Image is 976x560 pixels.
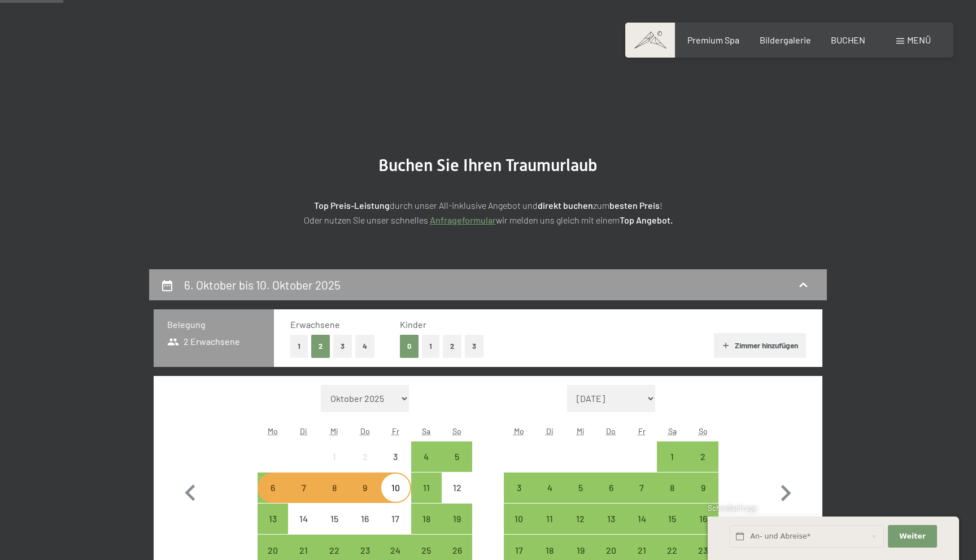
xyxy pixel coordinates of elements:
div: Anreise möglich [258,504,288,534]
span: Kinder [400,319,426,330]
div: 16 [689,514,717,542]
div: 6 [259,483,287,511]
div: 11 [412,483,441,511]
abbr: Mittwoch [330,426,338,436]
div: Anreise möglich [258,473,288,503]
div: 14 [289,514,317,542]
div: Anreise möglich [596,504,626,534]
div: Anreise nicht möglich [319,504,350,534]
span: Bildergalerie [760,34,811,45]
div: Anreise möglich [596,473,626,503]
span: Schnellanfrage [708,504,757,513]
abbr: Montag [514,426,524,436]
div: Anreise nicht möglich [442,473,472,503]
div: Anreise möglich [688,441,718,472]
div: 5 [566,483,594,511]
div: Anreise möglich [626,473,657,503]
div: Anreise möglich [657,473,687,503]
div: 12 [443,483,471,511]
strong: direkt buchen [538,200,593,211]
a: Premium Spa [687,34,739,45]
span: Buchen Sie Ihren Traumurlaub [378,155,598,175]
abbr: Freitag [392,426,399,436]
div: Thu Oct 02 2025 [350,441,380,472]
div: 2 [351,452,379,480]
button: Weiter [888,525,936,548]
a: BUCHEN [831,34,865,45]
strong: Top Angebot. [620,215,673,225]
span: 2 Erwachsene [167,335,240,348]
h2: 6. Oktober bis 10. Oktober 2025 [184,278,341,292]
div: Fri Nov 07 2025 [626,473,657,503]
div: Fri Oct 17 2025 [380,504,411,534]
div: Sun Nov 16 2025 [688,504,718,534]
div: 4 [412,452,441,480]
div: 1 [320,452,348,480]
div: Thu Nov 06 2025 [596,473,626,503]
abbr: Samstag [422,426,430,436]
button: Zimmer hinzufügen [714,333,806,358]
abbr: Freitag [638,426,646,436]
div: 2 [689,452,717,480]
abbr: Sonntag [452,426,461,436]
div: 18 [412,514,441,542]
button: 3 [465,335,483,358]
div: 16 [351,514,379,542]
div: Sun Nov 09 2025 [688,473,718,503]
div: Thu Oct 09 2025 [350,473,380,503]
div: Sun Oct 19 2025 [442,504,472,534]
div: Mon Oct 13 2025 [258,504,288,534]
div: Anreise nicht möglich [380,441,411,472]
div: Anreise nicht möglich [350,504,380,534]
div: 5 [443,452,471,480]
div: 3 [505,483,533,511]
div: Fri Nov 14 2025 [626,504,657,534]
div: Anreise möglich [688,504,718,534]
div: 9 [689,483,717,511]
div: Wed Oct 15 2025 [319,504,350,534]
div: Anreise möglich [504,504,534,534]
div: Anreise möglich [411,504,442,534]
div: 7 [289,483,317,511]
button: 3 [333,335,352,358]
div: Fri Oct 10 2025 [380,473,411,503]
div: 15 [658,514,686,542]
div: Anreise möglich [504,473,534,503]
button: 2 [443,335,461,358]
abbr: Donnerstag [606,426,616,436]
div: Sat Oct 11 2025 [411,473,442,503]
div: 4 [535,483,564,511]
div: 13 [259,514,287,542]
div: Anreise möglich [534,504,565,534]
div: Sat Oct 04 2025 [411,441,442,472]
button: 1 [290,335,308,358]
div: Tue Oct 14 2025 [288,504,319,534]
div: Anreise möglich [442,504,472,534]
span: Erwachsene [290,319,340,330]
div: Wed Nov 05 2025 [565,473,595,503]
div: Mon Nov 10 2025 [504,504,534,534]
div: Sat Nov 08 2025 [657,473,687,503]
div: 11 [535,514,564,542]
div: 12 [566,514,594,542]
div: Anreise nicht möglich [319,473,350,503]
abbr: Donnerstag [360,426,370,436]
span: Menü [907,34,931,45]
div: Anreise möglich [626,504,657,534]
div: Anreise möglich [411,441,442,472]
div: Sun Nov 02 2025 [688,441,718,472]
abbr: Dienstag [546,426,554,436]
div: 8 [658,483,686,511]
div: Sat Oct 18 2025 [411,504,442,534]
div: 15 [320,514,348,542]
p: durch unser All-inklusive Angebot und zum ! Oder nutzen Sie unser schnelles wir melden uns gleich... [206,198,770,227]
div: Anreise möglich [565,504,595,534]
abbr: Samstag [668,426,677,436]
button: 2 [311,335,330,358]
div: Wed Oct 01 2025 [319,441,350,472]
abbr: Mittwoch [577,426,585,436]
div: Wed Nov 12 2025 [565,504,595,534]
div: 13 [597,514,625,542]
